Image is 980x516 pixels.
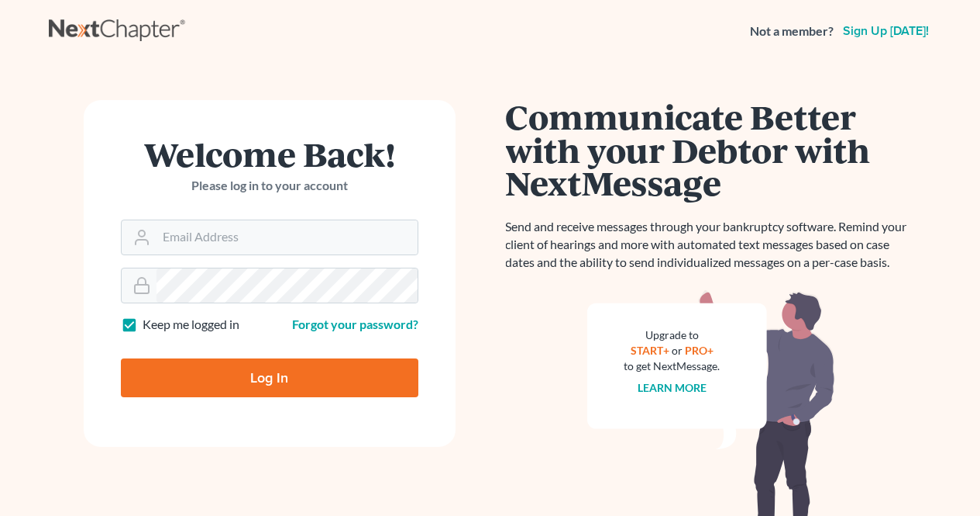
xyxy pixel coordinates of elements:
[750,23,834,40] strong: Not a member?
[143,316,239,334] label: Keep me logged in
[121,358,418,397] input: Log In
[506,100,916,199] h1: Communicate Better with your Debtor with NextMessage
[624,358,720,374] div: to get NextMessage.
[506,218,916,272] p: Send and receive messages through your bankruptcy software. Remind your client of hearings and mo...
[631,344,669,357] a: START+
[624,327,720,343] div: Upgrade to
[121,177,418,195] p: Please log in to your account
[672,344,683,357] span: or
[121,137,418,171] h1: Welcome Back!
[685,344,714,357] a: PRO+
[156,220,418,255] input: Email Address
[840,25,932,37] a: Sign up [DATE]!
[292,317,418,331] a: Forgot your password?
[638,381,707,394] a: Learn more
